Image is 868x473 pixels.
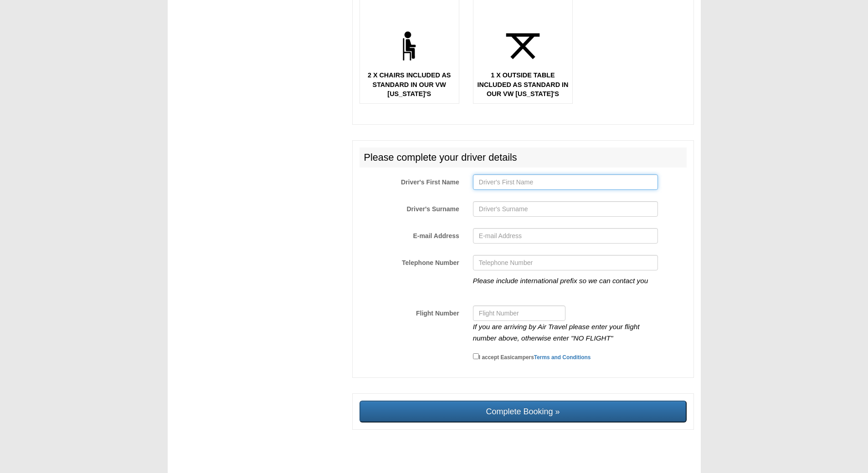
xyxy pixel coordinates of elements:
[479,354,591,361] small: I accept Easicampers
[473,323,640,342] i: If you are arriving by Air Travel please enter your flight number above, otherwise enter "NO FLIGHT"
[353,174,466,187] label: Driver's First Name
[534,354,591,361] a: Terms and Conditions
[498,21,548,71] img: table.png
[360,401,687,422] input: Complete Booking »
[473,255,658,270] input: Telephone Number
[473,228,658,244] input: E-mail Address
[360,147,687,168] h2: Please complete your driver details
[473,305,565,321] input: Flight Number
[385,21,434,71] img: chair.png
[353,255,466,267] label: Telephone Number
[353,305,466,318] label: Flight Number
[353,201,466,214] label: Driver's Surname
[478,71,569,97] b: 1 X OUTSIDE TABLE INCLUDED AS STANDARD IN OUR VW [US_STATE]'S
[473,277,648,285] i: Please include international prefix so we can contact you
[473,353,479,359] input: I accept EasicampersTerms and Conditions
[473,201,658,217] input: Driver's Surname
[368,71,451,97] b: 2 X CHAIRS INCLUDED AS STANDARD IN OUR VW [US_STATE]'S
[353,228,466,240] label: E-mail Address
[473,174,658,190] input: Driver's First Name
